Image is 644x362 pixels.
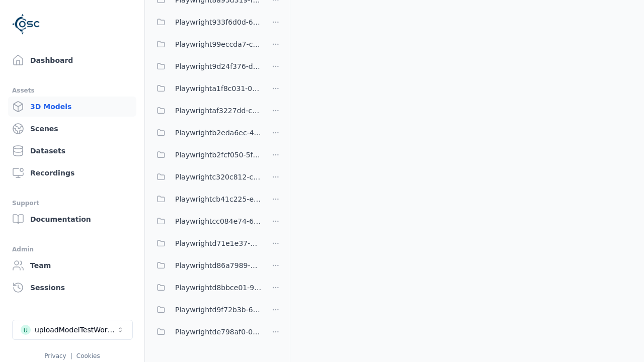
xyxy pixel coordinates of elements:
[151,211,262,231] button: Playwrightcc084e74-6bd9-4f7e-8d69-516a74321fe7
[175,326,262,338] span: Playwrightde798af0-0a13-4792-ac1d-0e6eb1e31492
[151,101,262,121] button: Playwrightaf3227dd-cec8-46a2-ae8b-b3eddda3a63a
[44,352,66,359] a: Privacy
[8,97,136,117] a: 3D Models
[12,197,132,209] div: Support
[175,171,262,183] span: Playwrightc320c812-c1c4-4e9b-934e-2277c41aca46
[151,12,262,32] button: Playwright933f6d0d-6e49-40e9-9474-ae274c141dee
[151,145,262,165] button: Playwrightb2fcf050-5f27-47cb-87c2-faf00259dd62
[8,278,136,298] a: Sessions
[175,38,262,50] span: Playwright99eccda7-cb0a-4e38-9e00-3a40ae80a22c
[151,78,262,99] button: Playwrighta1f8c031-0b56-4dbe-a205-55a24cfb5214
[12,84,132,97] div: Assets
[151,233,262,253] button: Playwrightd71e1e37-d31c-4572-b04d-3c18b6f85a3d
[151,189,262,209] button: Playwrightcb41c225-e288-4c3c-b493-07c6e16c0d29
[70,352,72,359] span: |
[151,56,262,76] button: Playwright9d24f376-ddb6-4acc-82f7-be3e2236439b
[12,10,40,38] img: Logo
[8,141,136,161] a: Datasets
[76,352,100,359] a: Cookies
[175,105,262,117] span: Playwrightaf3227dd-cec8-46a2-ae8b-b3eddda3a63a
[175,82,262,95] span: Playwrighta1f8c031-0b56-4dbe-a205-55a24cfb5214
[12,243,132,255] div: Admin
[151,278,262,298] button: Playwrightd8bbce01-9637-468c-8f59-1050d21f77ba
[175,215,262,227] span: Playwrightcc084e74-6bd9-4f7e-8d69-516a74321fe7
[21,325,31,335] div: u
[175,16,262,28] span: Playwright933f6d0d-6e49-40e9-9474-ae274c141dee
[151,255,262,276] button: Playwrightd86a7989-a27e-4cc3-9165-73b2f9dacd14
[175,60,262,72] span: Playwright9d24f376-ddb6-4acc-82f7-be3e2236439b
[8,50,136,70] a: Dashboard
[151,167,262,187] button: Playwrightc320c812-c1c4-4e9b-934e-2277c41aca46
[151,322,262,342] button: Playwrightde798af0-0a13-4792-ac1d-0e6eb1e31492
[8,119,136,139] a: Scenes
[175,259,262,271] span: Playwrightd86a7989-a27e-4cc3-9165-73b2f9dacd14
[151,123,262,143] button: Playwrightb2eda6ec-40de-407c-a5c5-49f5bc2d938f
[175,149,262,161] span: Playwrightb2fcf050-5f27-47cb-87c2-faf00259dd62
[8,255,136,276] a: Team
[8,209,136,229] a: Documentation
[175,237,262,249] span: Playwrightd71e1e37-d31c-4572-b04d-3c18b6f85a3d
[175,304,262,316] span: Playwrightd9f72b3b-66f5-4fd0-9c49-a6be1a64c72c
[8,163,136,183] a: Recordings
[35,325,116,335] div: uploadModelTestWorkspace
[151,300,262,320] button: Playwrightd9f72b3b-66f5-4fd0-9c49-a6be1a64c72c
[175,127,262,139] span: Playwrightb2eda6ec-40de-407c-a5c5-49f5bc2d938f
[175,282,262,294] span: Playwrightd8bbce01-9637-468c-8f59-1050d21f77ba
[12,320,133,340] button: Select a workspace
[151,34,262,54] button: Playwright99eccda7-cb0a-4e38-9e00-3a40ae80a22c
[175,193,262,205] span: Playwrightcb41c225-e288-4c3c-b493-07c6e16c0d29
